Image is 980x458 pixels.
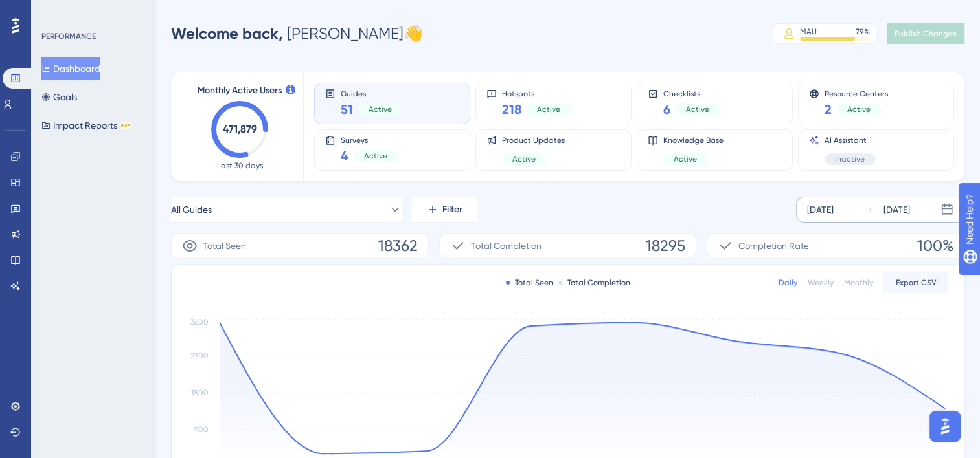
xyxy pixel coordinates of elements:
span: Welcome back, [171,24,283,43]
span: All Guides [171,202,212,217]
tspan: 3600 [190,317,209,326]
div: Monthly [844,278,873,288]
div: [PERSON_NAME] 👋 [171,23,423,44]
span: Export CSV [896,278,937,288]
span: Guides [341,89,402,98]
div: PERFORMANCE [41,31,96,41]
span: Active [369,104,392,114]
div: Daily [779,278,797,288]
button: Dashboard [41,57,100,80]
span: 100% [917,235,953,256]
span: Total Completion [471,238,541,254]
span: 18295 [646,235,685,256]
span: Publish Changes [895,28,957,39]
div: Total Completion [558,278,630,288]
span: Product Updates [502,135,565,146]
span: Resource Centers [825,89,888,98]
span: Completion Rate [738,238,808,254]
span: 6 [663,100,670,118]
span: Checklists [663,89,720,98]
span: 2 [825,100,832,118]
span: 218 [502,100,521,118]
span: Active [512,154,536,164]
span: Monthly Active Users [198,83,282,98]
span: Hotspots [502,89,571,98]
text: 471,879 [223,123,257,135]
span: Filter [442,202,462,217]
span: 4 [341,147,348,165]
div: [DATE] [883,202,910,217]
span: Active [686,104,709,114]
span: Active [847,104,871,114]
div: 79 % [856,27,870,37]
span: Inactive [835,154,865,164]
tspan: 2700 [190,351,209,360]
tspan: 900 [194,425,209,434]
button: Goals [41,85,77,109]
span: 51 [341,100,353,118]
div: MAU [800,27,817,37]
span: Active [364,151,387,161]
div: [DATE] [807,202,834,217]
span: Need Help? [30,3,81,19]
div: Weekly [808,278,834,288]
button: All Guides [171,197,402,223]
span: Active [674,154,697,164]
span: Last 30 days [217,160,263,171]
button: Impact ReportsBETA [41,114,131,137]
span: Active [537,104,560,114]
span: Knowledge Base [663,135,724,146]
button: Export CSV [883,272,948,293]
span: Total Seen [203,238,246,254]
div: BETA [120,122,131,129]
span: Surveys [341,135,398,144]
iframe: UserGuiding AI Assistant Launcher [926,407,964,446]
button: Filter [412,197,477,223]
div: Total Seen [506,278,553,288]
button: Publish Changes [887,23,964,44]
tspan: 1800 [191,388,209,397]
span: AI Assistant [825,135,875,146]
span: 18362 [378,235,418,256]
